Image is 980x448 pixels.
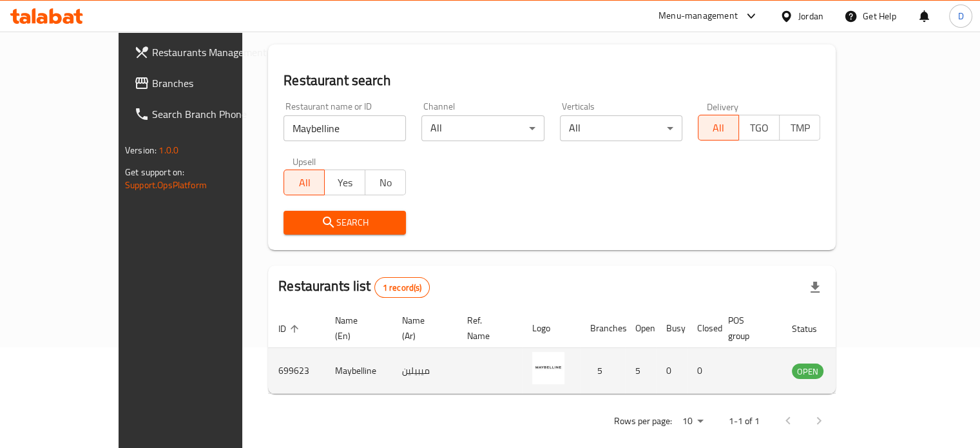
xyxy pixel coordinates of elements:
span: Name (Ar) [402,313,441,344]
span: Search Branch Phone [152,106,272,122]
label: Upsell [293,157,316,166]
th: Branches [580,309,625,348]
button: TGO [738,115,780,141]
td: ميبيلين [392,348,457,394]
button: Search [283,211,406,235]
td: 5 [580,348,625,394]
td: 699623 [268,348,325,394]
span: TGO [744,119,774,137]
div: Rows per page: [677,412,708,431]
button: No [365,170,406,195]
span: Ref. Name [467,313,506,344]
div: All [560,115,682,141]
button: All [283,170,325,195]
div: Total records count [374,277,430,298]
label: Delivery [707,102,739,111]
h2: Restaurant search [283,71,820,90]
td: Maybelline [325,348,392,394]
div: Export file [800,272,831,303]
img: Maybelline [532,352,564,384]
span: Yes [330,173,360,192]
span: All [704,119,734,137]
div: Jordan [798,9,823,23]
input: Search for restaurant name or ID.. [283,115,406,141]
span: POS group [728,313,766,344]
span: OPEN [792,364,823,379]
td: 5 [625,348,656,394]
span: TMP [785,119,815,137]
th: Closed [687,309,718,348]
span: 1.0.0 [159,142,178,159]
table: enhanced table [268,309,894,394]
p: 1-1 of 1 [729,413,760,429]
a: Support.OpsPlatform [125,177,207,193]
span: All [289,173,320,192]
span: Status [792,321,834,336]
span: D [957,9,963,23]
a: Search Branch Phone [124,99,282,130]
span: ID [278,321,303,336]
button: All [698,115,739,141]
td: 0 [656,348,687,394]
span: Branches [152,75,272,91]
a: Branches [124,68,282,99]
a: Restaurants Management [124,37,282,68]
span: 1 record(s) [375,282,430,294]
button: Yes [324,170,365,195]
span: Version: [125,142,157,159]
th: Logo [522,309,580,348]
span: Name (En) [335,313,376,344]
span: Search [294,215,396,231]
button: TMP [779,115,820,141]
h2: Restaurants list [278,277,430,298]
div: Menu-management [658,8,738,24]
span: No [370,173,401,192]
span: Restaurants Management [152,44,272,60]
td: 0 [687,348,718,394]
span: Get support on: [125,164,184,180]
th: Open [625,309,656,348]
p: Rows per page: [614,413,672,429]
div: All [421,115,544,141]
th: Busy [656,309,687,348]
